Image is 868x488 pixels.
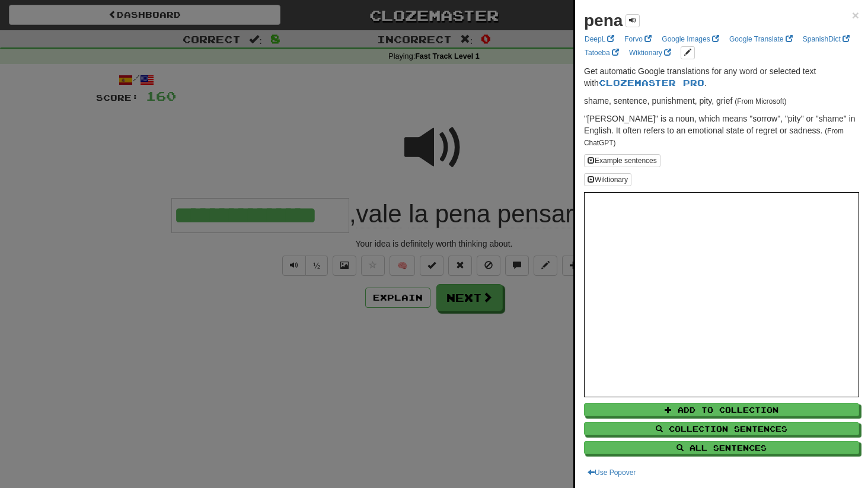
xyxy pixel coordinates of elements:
[658,33,723,46] a: Google Images
[852,8,859,22] span: ×
[584,65,859,89] p: Get automatic Google translations for any word or selected text with .
[584,154,660,167] button: Example sentences
[726,33,796,46] a: Google Translate
[584,422,859,435] button: Collection Sentences
[584,441,859,454] button: All Sentences
[584,11,623,30] strong: pena
[626,46,675,59] a: Wiktionary
[584,173,631,186] button: Wiktionary
[584,403,859,416] button: Add to Collection
[852,9,859,21] button: Close
[621,33,655,46] a: Forvo
[584,95,859,107] p: shame, sentence, punishment, pity, grief
[581,33,618,46] a: DeepL
[799,33,853,46] a: SpanishDict
[599,78,704,88] a: Clozemaster Pro
[735,97,786,106] small: (From Microsoft)
[681,46,695,59] button: edit links
[584,127,844,147] small: (From ChatGPT)
[584,113,859,148] p: "[PERSON_NAME]" is a noun, which means "sorrow", "pity" or "shame" in English. It often refers to...
[581,46,623,59] a: Tatoeba
[584,466,639,479] button: Use Popover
